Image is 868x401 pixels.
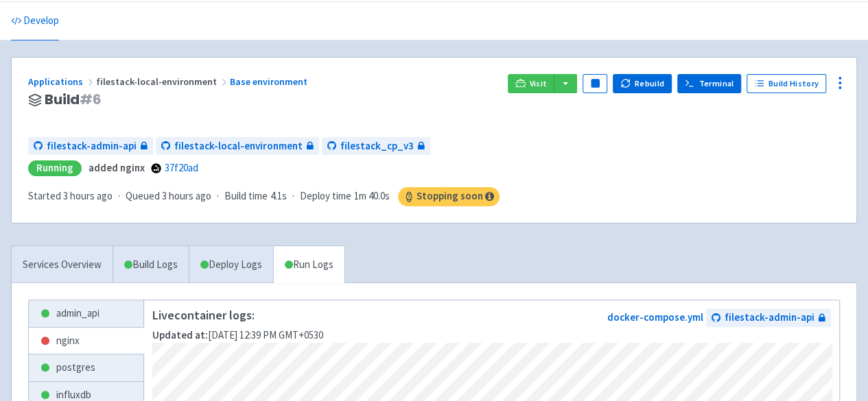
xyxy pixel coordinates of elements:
span: filestack-local-environment [174,138,303,154]
a: Run Logs [273,246,344,284]
span: Queued [126,189,211,202]
a: Visit [508,74,554,93]
strong: added nginx [89,161,145,174]
time: 3 hours ago [162,189,211,202]
span: [DATE] 12:39 PM GMT+0530 [152,328,323,341]
span: Build time [224,189,268,204]
span: filestack_cp_v3 [340,138,414,154]
a: Services Overview [12,246,113,284]
span: Deploy time [300,189,351,204]
span: 1m 40.0s [354,189,390,204]
span: filestack-admin-api [725,310,814,326]
span: Visit [530,78,548,89]
span: 4.1s [270,189,287,204]
strong: Updated at: [152,328,208,341]
div: Running [28,160,82,176]
a: filestack_cp_v3 [322,137,430,156]
div: · · · [28,187,500,206]
a: Develop [11,2,59,40]
a: postgres [29,354,143,381]
span: filestack-local-environment [96,75,230,88]
a: Build Logs [113,246,189,284]
a: filestack-admin-api [28,137,153,156]
p: Live container logs: [152,308,323,322]
span: Build [45,92,102,108]
a: Terminal [677,74,741,93]
a: Base environment [230,75,309,88]
a: Deploy Logs [189,246,273,284]
a: admin_api [29,300,143,327]
a: Applications [28,75,96,88]
a: filestack-local-environment [156,137,319,156]
a: nginx [29,328,143,354]
time: 3 hours ago [63,189,113,202]
a: filestack-admin-api [706,308,831,327]
button: Pause [583,74,607,93]
button: Rebuild [613,74,672,93]
span: Started [28,189,113,202]
span: # 6 [80,90,102,109]
span: filestack-admin-api [47,138,137,154]
a: 37f20ad [165,161,198,174]
span: Stopping soon [398,187,500,206]
a: Build History [747,74,826,93]
a: docker-compose.yml [607,311,703,324]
